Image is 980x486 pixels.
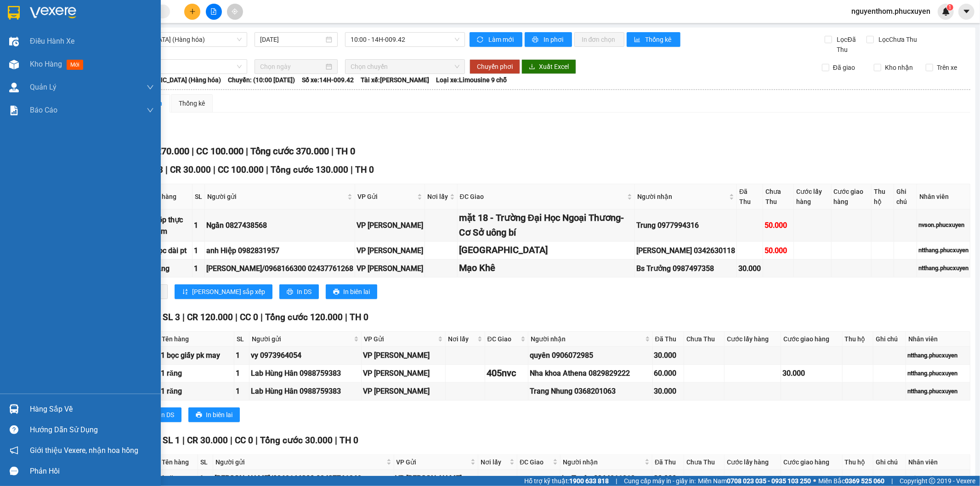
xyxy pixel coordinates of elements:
span: TH 0 [340,435,358,446]
span: Làm mới [488,34,515,45]
span: question-circle [10,425,18,434]
img: warehouse-icon [9,37,19,46]
span: Nơi lấy [448,334,475,344]
div: 1 răng [148,263,191,274]
th: Nhân viên [917,184,970,209]
div: VP [PERSON_NAME] [357,263,423,274]
span: Hỗ trợ kỹ thuật: [524,476,609,486]
th: Ghi chú [894,184,917,209]
span: download [529,63,535,71]
div: Thống kê [179,98,205,108]
div: 1 [194,220,203,231]
span: | [255,435,258,446]
span: Kho nhận [881,62,917,73]
span: caret-down [963,7,971,16]
div: 1 răng [161,367,233,379]
th: Ghi chú [873,455,906,470]
span: printer [532,36,540,44]
div: 1 bọc dài pt [148,245,191,256]
span: copyright [929,478,935,484]
span: CR 30.000 [187,435,228,446]
div: 405nvc [487,366,527,380]
span: | [230,435,232,446]
div: 60.000 [654,367,683,379]
th: Thu hộ [843,332,873,347]
span: CR 120.000 [187,312,233,322]
th: Nhân viên [906,332,970,347]
span: TH 0 [350,312,368,322]
span: CC 0 [240,312,258,322]
span: | [351,164,353,175]
strong: 0888 827 827 - 0848 827 827 [19,43,92,59]
button: caret-down [958,4,974,20]
strong: 1900 633 818 [569,477,609,485]
td: VP Dương Đình Nghệ [362,347,446,365]
span: TH 0 [355,164,374,175]
div: ntthang.phucxuyen [907,369,969,378]
button: Chuyển phơi [470,59,520,74]
strong: Công ty TNHH Phúc Xuyên [10,5,86,24]
span: Tổng cước 30.000 [260,435,333,446]
th: Đã Thu [737,184,763,209]
span: Trên xe [933,62,961,73]
div: [PERSON_NAME]/0968166300 02437761268 [215,473,392,484]
th: Cước giao hàng [781,455,843,470]
div: 30.000 [738,263,761,274]
span: | [345,312,347,322]
span: | [891,476,893,486]
div: 50.000 [765,220,792,231]
span: Tổng cước 120.000 [265,312,343,322]
td: VP Dương Đình Nghệ [362,383,446,401]
button: printerIn biên lai [326,284,377,299]
span: CC 0 [235,435,253,446]
span: notification [10,446,18,455]
th: Cước lấy hàng [725,332,781,347]
span: Chuyến: (10:00 [DATE]) [228,75,295,85]
strong: 0369 525 060 [845,477,884,485]
span: | [235,312,238,322]
span: In DS [159,410,174,420]
button: In đơn chọn [574,32,624,47]
div: VP [PERSON_NAME] [357,220,423,231]
span: plus [189,8,196,15]
img: solution-icon [9,106,19,115]
span: bar-chart [634,36,642,44]
div: Hướng dẫn sử dụng [30,423,154,437]
span: TH 0 [336,146,355,157]
span: sync [477,36,485,44]
input: Chọn ngày [260,62,324,72]
strong: 024 3236 3236 - [5,35,92,51]
th: Chưa Thu [684,455,725,470]
span: | [182,312,185,322]
button: plus [184,4,200,20]
td: VP Dương Đình Nghệ [355,209,425,242]
div: bs Tuyên 0964811819 [562,473,651,484]
span: In DS [297,287,312,297]
span: CR 30.000 [170,164,211,175]
span: | [266,164,268,175]
span: down [147,84,154,91]
div: vy 0973964054 [251,350,360,361]
th: Nhân viên [906,455,970,470]
span: | [182,435,185,446]
span: [PERSON_NAME] sắp xếp [192,287,265,297]
div: 1 răng [161,385,233,397]
div: Trang Nhung 0368201063 [530,385,651,397]
th: Đã Thu [653,332,685,347]
span: 1 [948,4,952,11]
button: aim [227,4,243,20]
div: 30.000 [654,385,683,397]
div: 1 [194,245,203,256]
span: Lọc Đã Thu [833,34,867,55]
button: syncLàm mới [470,32,522,47]
span: In biên lai [343,287,370,297]
td: VP Dương Đình Nghệ [355,260,425,277]
span: ⚪️ [813,479,816,483]
span: Thống kê [646,34,673,45]
span: Lọc Chưa Thu [875,34,919,45]
div: 50.000 [765,245,792,256]
div: mặt 18 - Trường Đại Học Ngoại Thương-Cơ Sở uông bí [459,211,634,240]
span: Xuất Excel [539,62,569,72]
td: VP Dương Đình Nghệ [355,242,425,260]
th: Thu hộ [843,455,873,470]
